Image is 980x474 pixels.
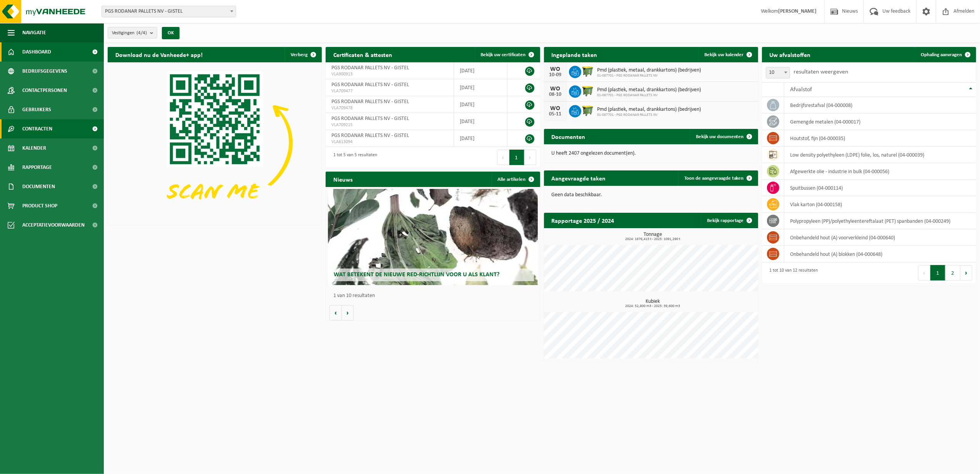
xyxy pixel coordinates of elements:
span: VLA613094 [331,139,448,145]
h3: Kubiek [548,299,758,308]
a: Toon de aangevraagde taken [678,170,757,186]
td: bedrijfsrestafval (04-000008) [784,97,976,113]
button: Vestigingen(4/4) [108,27,157,38]
td: vlak karton (04-000158) [784,196,976,213]
span: PGS RODANAR PALLETS NV - GISTEL [331,133,409,139]
span: PGS RODANAR PALLETS NV - GISTEL [331,99,409,105]
span: Pmd (plastiek, metaal, drankkartons) (bedrijven) [597,87,701,93]
span: Documenten [22,177,55,196]
span: VLA709215 [331,122,448,128]
span: Dashboard [22,42,51,62]
a: Bekijk uw documenten [690,129,757,144]
h2: Uw afvalstoffen [762,47,819,62]
div: 10-09 [548,72,563,78]
img: WB-1100-HPE-GN-50 [581,65,594,78]
td: houtstof, fijn (04-000035) [784,130,976,147]
span: Gebruikers [22,100,51,119]
td: [DATE] [454,113,507,130]
a: Alle artikelen [492,172,539,187]
div: 1 tot 5 van 5 resultaten [329,149,377,166]
span: PGS RODANAR PALLETS NV - GISTEL [331,116,409,122]
span: Product Shop [22,196,57,215]
td: onbehandeld hout (A) blokken (04-000648) [784,246,976,262]
p: U heeft 2407 ongelezen document(en). [552,151,750,156]
count: (4/4) [136,30,147,35]
td: [DATE] [454,79,507,96]
span: 2024: 1676,415 t - 2025: 1091,290 t [548,237,758,241]
div: WO [548,86,563,92]
img: WB-1100-HPE-GN-50 [581,84,594,97]
button: 1 [509,150,524,165]
td: [DATE] [454,96,507,113]
td: gemengde metalen (04-000017) [784,113,976,130]
h2: Ingeplande taken [544,47,605,62]
span: VLA900913 [331,71,448,77]
td: polypropyleen (PP)/polyethyleentereftalaat (PET) spanbanden (04-000249) [784,213,976,229]
p: 1 van 10 resultaten [333,293,536,299]
button: Previous [497,150,509,165]
h2: Download nu de Vanheede+ app! [108,47,210,62]
label: resultaten weergeven [794,69,849,75]
button: Volgende [342,305,354,320]
span: PGS RODANAR PALLETS NV - GISTEL [331,82,409,88]
span: Contracten [22,119,52,139]
td: [DATE] [454,62,507,79]
span: 01-087701 - PGS RODANAR PALLETS NV [597,73,701,78]
div: WO [548,66,563,72]
h3: Tonnage [548,232,758,241]
td: spuitbussen (04-000114) [784,180,976,196]
span: PGS RODANAR PALLETS NV - GISTEL [331,65,409,71]
td: afgewerkte olie - industrie in bulk (04-000056) [784,163,976,180]
span: VLA709477 [331,88,448,94]
td: low density polyethyleen (LDPE) folie, los, naturel (04-000039) [784,147,976,163]
span: Bekijk uw certificaten [481,52,526,57]
span: Contactpersonen [22,81,67,100]
button: OK [162,27,180,39]
span: Bekijk uw documenten [696,134,744,139]
div: 1 tot 10 van 12 resultaten [766,264,818,281]
div: 08-10 [548,92,563,97]
h2: Aangevraagde taken [544,170,614,185]
td: [DATE] [454,130,507,147]
span: Ophaling aanvragen [921,52,962,57]
button: Next [960,265,972,280]
span: Bedrijfsgegevens [22,62,67,81]
span: Bekijk uw kalender [704,52,744,57]
p: Geen data beschikbaar. [552,192,750,198]
img: WB-1100-HPE-GN-50 [581,104,594,117]
h2: Certificaten & attesten [326,47,400,62]
span: Toon de aangevraagde taken [684,176,744,181]
button: Vorige [329,305,342,320]
span: Afvalstof [790,87,812,93]
span: Acceptatievoorwaarden [22,215,85,235]
strong: [PERSON_NAME] [778,8,817,14]
span: VLA709478 [331,105,448,111]
span: 10 [766,67,790,78]
span: Vestigingen [112,27,147,39]
button: Verberg [285,47,321,62]
button: 2 [945,265,960,280]
span: Navigatie [22,23,46,42]
a: Bekijk rapportage [701,213,757,228]
span: PGS RODANAR PALLETS NV - GISTEL [101,6,236,17]
img: Download de VHEPlus App [108,62,322,223]
span: Rapportage [22,158,52,177]
div: WO [548,105,563,112]
span: 10 [766,67,790,78]
a: Ophaling aanvragen [915,47,975,62]
a: Bekijk uw certificaten [475,47,539,62]
span: Pmd (plastiek, metaal, drankkartons) (bedrijven) [597,67,701,73]
button: Next [524,150,536,165]
span: 01-087701 - PGS RODANAR PALLETS NV [597,113,701,117]
h2: Documenten [544,129,593,144]
button: Previous [918,265,930,280]
span: Wat betekent de nieuwe RED-richtlijn voor u als klant? [334,272,499,278]
td: onbehandeld hout (A) voorverkleind (04-000640) [784,229,976,246]
span: Pmd (plastiek, metaal, drankkartons) (bedrijven) [597,107,701,113]
span: 01-087701 - PGS RODANAR PALLETS NV [597,93,701,98]
span: Verberg [291,52,308,57]
h2: Nieuws [326,172,360,187]
a: Wat betekent de nieuwe RED-richtlijn voor u als klant? [328,189,538,285]
span: Kalender [22,139,46,158]
div: 05-11 [548,112,563,117]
